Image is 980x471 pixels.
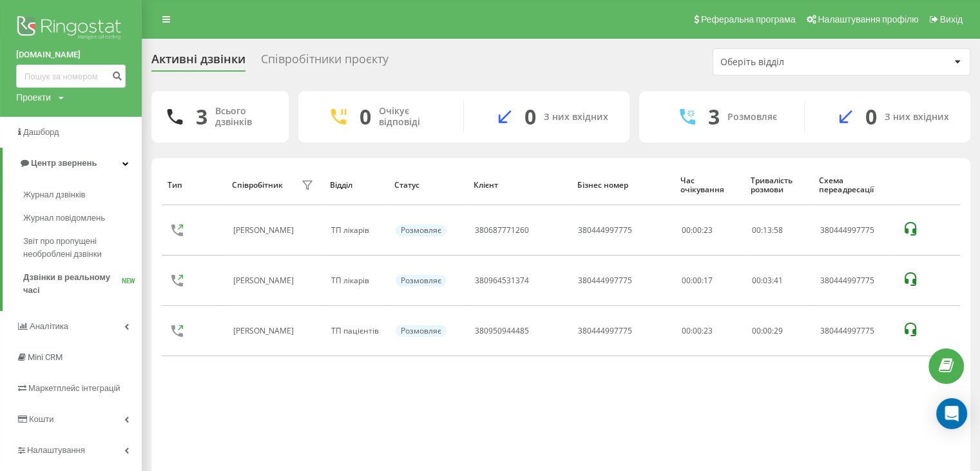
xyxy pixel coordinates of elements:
[233,276,297,285] div: [PERSON_NAME]
[331,226,381,235] div: ТП лікарів
[3,148,142,179] a: Центр звернень
[31,158,97,168] span: Центр звернень
[23,235,135,261] span: Звіт про пропущені необроблені дзвінки
[752,275,761,286] span: 00
[232,181,283,190] div: Співробітник
[752,325,761,336] span: 00
[28,383,120,393] span: Маркетплейс інтеграцій
[577,181,668,190] div: Бізнес номер
[215,106,273,128] div: Всього дзвінків
[708,105,720,129] div: 3
[30,321,68,331] span: Аналiтика
[330,181,382,190] div: Відділ
[23,212,105,225] span: Журнал повідомлень
[751,176,807,195] div: Тривалість розмови
[23,127,59,137] span: Дашборд
[701,14,796,25] span: Реферальна програма
[396,275,447,286] div: Розмовляє
[680,176,738,195] div: Час очікування
[720,57,874,68] div: Оберіть відділ
[820,326,889,336] div: 380444997775
[682,226,738,235] div: 00:00:23
[940,14,963,25] span: Вихід
[233,226,297,235] div: [PERSON_NAME]
[360,105,371,129] div: 0
[261,52,389,72] div: Співробітники проєкту
[475,276,529,285] div: 380964531374
[23,206,142,230] a: Журнал повідомлень
[16,91,51,104] div: Проекти
[763,225,772,235] span: 13
[578,276,632,285] div: 380444997775
[774,275,783,286] span: 41
[578,226,632,235] div: 380444997775
[865,105,877,129] div: 0
[885,112,949,123] div: З них вхідних
[818,14,918,25] span: Налаштування профілю
[396,325,447,337] div: Розмовляє
[774,325,783,336] span: 29
[151,52,245,72] div: Активні дзвінки
[16,13,126,45] img: Ringostat logo
[16,48,126,61] a: [DOMAIN_NAME]
[196,105,207,129] div: 3
[168,181,220,190] div: Тип
[936,398,967,429] div: Open Intercom Messenger
[331,326,381,336] div: ТП пацієнтів
[331,276,381,285] div: ТП лікарів
[233,326,297,336] div: [PERSON_NAME]
[379,106,444,128] div: Очікує відповіді
[763,325,772,336] span: 00
[763,275,772,286] span: 03
[475,326,529,336] div: 380950944485
[752,226,783,235] div: : :
[16,65,126,88] input: Пошук за номером
[23,271,122,297] span: Дзвінки в реальному часі
[23,188,85,201] span: Журнал дзвінків
[820,226,889,235] div: 380444997775
[820,276,889,285] div: 380444997775
[578,326,632,336] div: 380444997775
[23,266,142,302] a: Дзвінки в реальному часіNEW
[394,181,461,190] div: Статус
[23,183,142,206] a: Журнал дзвінків
[27,445,85,455] span: Налаштування
[524,105,536,129] div: 0
[544,112,608,123] div: З них вхідних
[752,326,783,336] div: : :
[475,226,529,235] div: 380687771260
[752,276,783,285] div: : :
[752,225,761,235] span: 00
[474,181,564,190] div: Клієнт
[29,414,53,424] span: Кошти
[28,352,62,362] span: Mini CRM
[23,230,142,266] a: Звіт про пропущені необроблені дзвінки
[774,225,783,235] span: 58
[819,176,889,195] div: Схема переадресації
[727,112,777,123] div: Розмовляє
[396,225,447,236] div: Розмовляє
[682,326,738,336] div: 00:00:23
[682,276,738,285] div: 00:00:17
